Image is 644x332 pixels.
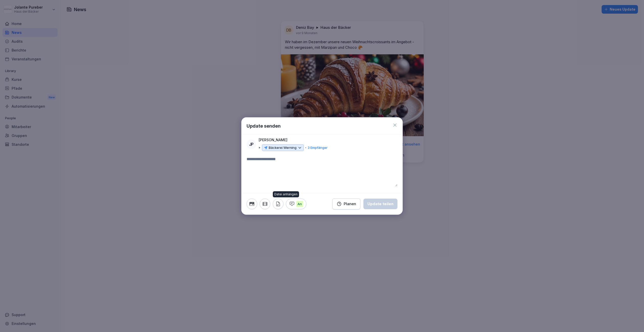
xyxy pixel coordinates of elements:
[247,123,281,129] h1: Update senden
[367,201,393,207] div: Update teilen
[363,199,397,209] button: Update teilen
[332,198,360,209] button: Planen
[296,201,303,207] p: An
[259,137,287,143] p: [PERSON_NAME]
[269,145,297,150] p: Bäckerei Werning
[286,199,306,209] button: An
[274,192,298,196] p: Datei anhängen
[337,201,356,207] div: Planen
[247,139,256,149] div: JP
[308,145,328,150] p: 3 Empfänger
